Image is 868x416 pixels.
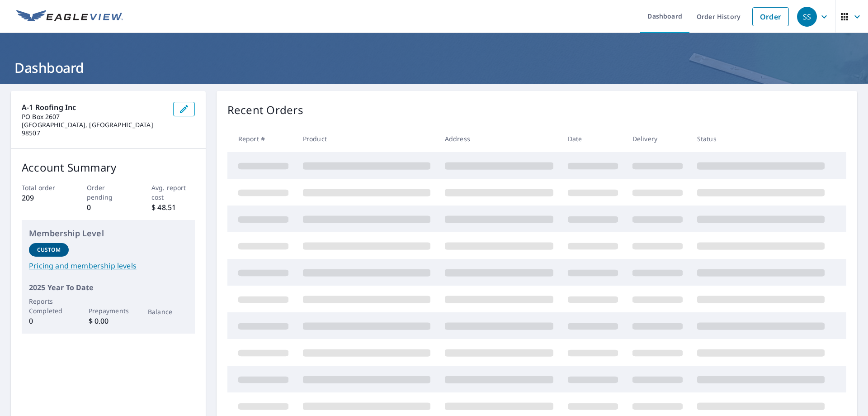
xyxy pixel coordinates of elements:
p: Balance [148,307,188,316]
p: 2025 Year To Date [29,282,188,293]
div: SS [797,7,817,27]
p: Total order [22,183,65,192]
p: 0 [29,316,69,326]
a: Order [752,7,789,26]
th: Address [438,125,561,152]
img: EV Logo [16,10,123,24]
p: Custom [37,246,61,254]
th: Date [561,125,625,152]
p: Reports Completed [29,296,69,316]
th: Product [296,125,438,152]
p: A-1 Roofing Inc [22,102,166,113]
p: 0 [87,202,130,213]
th: Delivery [625,125,690,152]
p: $ 48.51 [151,202,195,213]
th: Report # [227,125,296,152]
p: Order pending [87,183,130,202]
p: 209 [22,192,65,203]
p: [GEOGRAPHIC_DATA], [GEOGRAPHIC_DATA] 98507 [22,121,166,137]
p: Membership Level [29,227,188,239]
p: Recent Orders [227,102,303,118]
p: Account Summary [22,159,195,176]
a: Pricing and membership levels [29,260,188,271]
th: Status [690,125,832,152]
h1: Dashboard [11,58,857,77]
p: Prepayments [89,306,128,316]
p: Avg. report cost [151,183,195,202]
p: PO Box 2607 [22,113,166,121]
p: $ 0.00 [89,316,128,326]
